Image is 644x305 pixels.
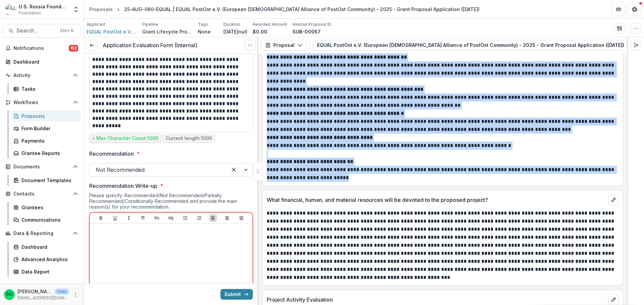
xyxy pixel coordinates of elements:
button: Underline [111,214,119,222]
a: Communications [11,214,81,225]
a: Dashboard [3,56,81,67]
p: Recommendation [89,150,134,158]
a: Data Report [11,266,81,277]
p: Project Activity Evaluation [267,296,605,304]
span: Activity [13,73,70,78]
a: Proposals [87,4,115,14]
a: EQUAL PostOst e.V. (European [DEMOGRAPHIC_DATA] Alliance of PostOst Community) [87,28,137,35]
button: Align Left [209,214,217,222]
span: Foundation [19,10,41,16]
div: Proposals [21,112,75,120]
button: Open Activity [3,70,81,81]
button: Search... [3,24,81,37]
button: Heading 1 [153,214,161,222]
button: Open Contacts [3,188,81,199]
div: Communications [21,216,75,223]
div: Ctrl + K [59,27,75,34]
button: Open Data & Reporting [3,228,81,239]
span: Search... [16,27,56,34]
button: More [71,291,79,299]
button: Ordered List [195,214,203,222]
p: Duration [223,21,240,27]
button: Open Workflows [3,97,81,108]
a: Document Templates [11,175,81,186]
img: U.S. Russia Foundation [5,4,16,15]
p: Awarded Amount [253,21,287,27]
div: Tasks [21,85,75,92]
div: Proposals [89,6,113,13]
p: Pipeline [142,21,158,27]
p: Tags [198,21,208,27]
div: Payments [21,137,75,144]
p: What financial, human, and material resources will be devoted to the proposed project? [267,196,605,204]
div: Advanced Analytics [21,256,75,263]
div: Grantees [21,204,75,211]
a: Proposals [11,110,81,122]
button: Proposal [261,40,307,51]
div: Dashboard [13,58,75,65]
p: SUB-00057 [292,28,321,35]
div: Form Builder [21,125,75,132]
a: Form Builder [11,123,81,134]
button: Submit [220,289,253,300]
button: Align Center [223,214,231,222]
a: Dashboard [11,241,81,252]
span: Notifications [13,46,69,51]
button: Strike [139,214,147,222]
a: Payments [11,135,81,146]
div: Grantee Reports [21,150,75,157]
span: Workflows [13,100,70,105]
button: Notifications152 [3,43,81,54]
button: Partners [612,3,625,16]
span: 152 [69,45,78,52]
p: Recommendation Write-up [89,182,157,190]
button: Heading 2 [167,214,175,222]
button: Align Right [237,214,245,222]
p: Current length: 1000 [166,136,212,141]
div: Data Report [21,268,75,275]
p: $0.00 [253,28,267,35]
p: Internal Proposal ID [292,21,331,27]
a: Grantee Reports [11,148,81,159]
div: Document Templates [21,177,75,184]
p: Applicant [87,21,105,27]
span: Documents [13,164,70,170]
button: Open entity switcher [71,3,81,16]
button: Italicize [125,214,133,222]
a: Tasks [11,83,81,94]
h3: Application Evaluation Form (Internal) [103,42,197,49]
button: Get Help [628,3,641,16]
div: Clear selected options [228,164,239,175]
div: Ruslan Garipov [6,292,12,297]
div: U.S. Russia Foundation [19,3,69,10]
div: 25-AUG-080-EQUAL | EQUAL PostOst e.V. (European [DEMOGRAPHIC_DATA] Alliance of PostOst Community)... [124,6,480,13]
p: User [55,289,69,295]
a: Grantees [11,202,81,213]
span: Data & Reporting [13,231,70,236]
div: Dashboard [21,243,75,250]
button: Bold [97,214,105,222]
button: edit [608,294,619,305]
p: [PERSON_NAME] [17,288,52,295]
button: Options [245,40,256,51]
nav: breadcrumb [87,4,482,14]
div: Please specify: Recommended/Not Recommended/Partially Recommended/Conditionally Recommended and p... [89,193,253,212]
p: None [198,28,211,35]
p: Max Character Count: 1000 [96,136,158,141]
a: Advanced Analytics [11,254,81,265]
p: Grant Lifecycle Process [142,28,193,35]
button: Expand right [631,40,641,51]
button: Bullet List [181,214,189,222]
p: [DATE]null [223,28,247,35]
p: [EMAIL_ADDRESS][DOMAIN_NAME] [17,295,69,301]
span: Contacts [13,191,70,197]
button: Open Documents [3,161,81,172]
button: edit [608,195,619,205]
